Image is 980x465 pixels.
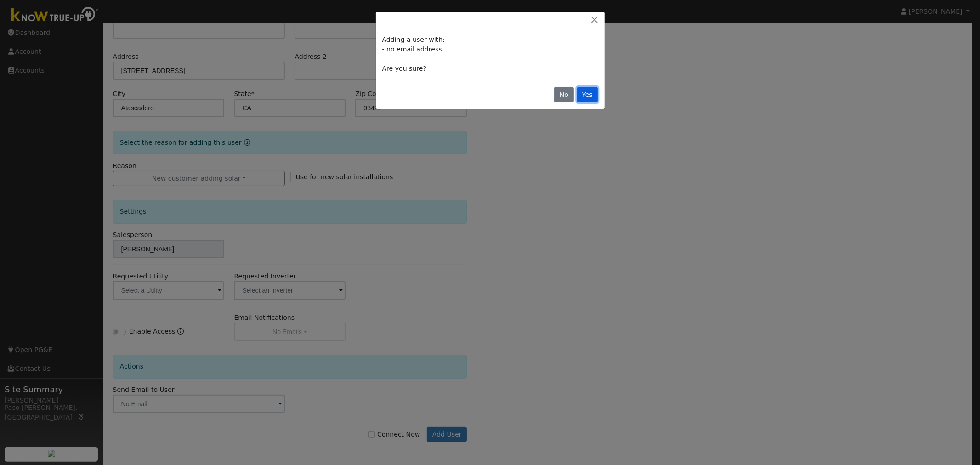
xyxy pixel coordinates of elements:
[577,87,598,102] button: Yes
[382,45,442,53] span: - no email address
[554,87,573,102] button: No
[382,36,445,43] span: Adding a user with:
[588,15,601,25] button: Close
[382,65,426,72] span: Are you sure?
